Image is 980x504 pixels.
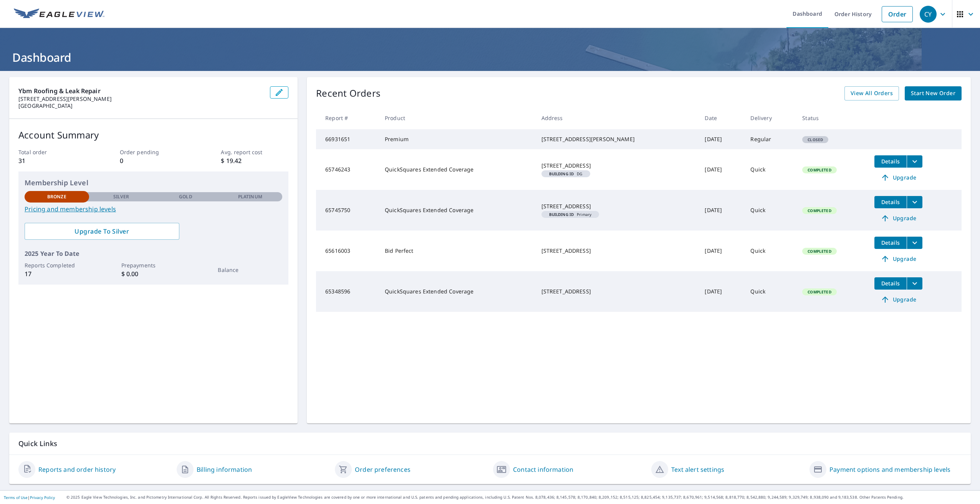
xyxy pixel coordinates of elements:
[879,280,902,287] span: Details
[874,155,907,168] button: detailsBtn-65746243
[18,439,962,448] p: Quick Links
[30,495,55,500] a: Privacy Policy
[549,212,574,216] em: Building ID
[907,196,922,208] button: filesDropdownBtn-65745750
[316,129,379,149] td: 66931651
[379,271,535,312] td: QuickSquares Extended Coverage
[238,193,262,200] p: Platinum
[874,196,907,208] button: detailsBtn-65745750
[221,156,288,165] p: $ 19.42
[4,495,55,500] p: |
[316,190,379,231] td: 65745750
[882,6,913,22] a: Order
[911,89,955,98] span: Start New Order
[18,128,288,142] p: Account Summary
[38,465,116,474] a: Reports and order history
[905,86,962,100] a: Start New Order
[513,465,573,474] a: Contact information
[179,193,192,200] p: Gold
[545,212,596,216] span: Primary
[25,261,89,269] p: Reports Completed
[316,149,379,190] td: 65746243
[879,295,918,304] span: Upgrade
[851,89,893,98] span: View All Orders
[699,149,744,190] td: [DATE]
[803,249,836,254] span: Completed
[9,49,971,65] h1: Dashboard
[874,237,907,249] button: detailsBtn-65616003
[874,253,922,265] a: Upgrade
[379,149,535,190] td: QuickSquares Extended Coverage
[18,86,264,96] p: Ybm Roofing & Leak Repair
[744,231,796,271] td: Quick
[844,86,899,100] a: View All Orders
[874,212,922,224] a: Upgrade
[121,261,186,269] p: Prepayments
[744,271,796,312] td: Quick
[25,178,282,188] p: Membership Level
[541,135,693,143] div: [STREET_ADDRESS][PERSON_NAME]
[699,190,744,231] td: [DATE]
[18,102,264,109] p: [GEOGRAPHIC_DATA]
[120,148,187,156] p: Order pending
[197,465,252,474] a: Billing information
[699,129,744,149] td: [DATE]
[25,249,282,258] p: 2025 Year To Date
[879,173,918,182] span: Upgrade
[120,156,187,165] p: 0
[18,156,86,165] p: 31
[699,231,744,271] td: [DATE]
[803,137,828,142] span: Closed
[66,494,976,500] p: © 2025 Eagle View Technologies, Inc. and Pictometry International Corp. All Rights Reserved. Repo...
[541,247,693,255] div: [STREET_ADDRESS]
[907,277,922,290] button: filesDropdownBtn-65348596
[803,208,836,213] span: Completed
[874,171,922,184] a: Upgrade
[545,172,587,176] span: DG
[25,204,282,214] a: Pricing and membership levels
[379,231,535,271] td: Bid Perfect
[829,465,950,474] a: Payment options and membership levels
[47,193,66,200] p: Bronze
[699,271,744,312] td: [DATE]
[316,231,379,271] td: 65616003
[379,190,535,231] td: QuickSquares Extended Coverage
[121,269,186,278] p: $ 0.00
[221,148,288,156] p: Avg. report cost
[541,162,693,170] div: [STREET_ADDRESS]
[879,214,918,223] span: Upgrade
[699,107,744,129] th: Date
[907,237,922,249] button: filesDropdownBtn-65616003
[541,203,693,210] div: [STREET_ADDRESS]
[18,96,264,102] p: [STREET_ADDRESS][PERSON_NAME]
[879,254,918,264] span: Upgrade
[355,465,411,474] a: Order preferences
[744,149,796,190] td: Quick
[874,277,907,290] button: detailsBtn-65348596
[874,293,922,306] a: Upgrade
[671,465,724,474] a: Text alert settings
[31,227,173,236] span: Upgrade To Silver
[907,155,922,168] button: filesDropdownBtn-65746243
[14,8,104,20] img: EV Logo
[316,86,381,100] p: Recent Orders
[549,172,574,176] em: Building ID
[18,148,86,156] p: Total order
[25,269,89,278] p: 17
[803,167,836,173] span: Completed
[803,289,836,295] span: Completed
[218,266,282,274] p: Balance
[379,129,535,149] td: Premium
[316,271,379,312] td: 65348596
[316,107,379,129] th: Report #
[379,107,535,129] th: Product
[541,288,693,295] div: [STREET_ADDRESS]
[25,223,179,240] a: Upgrade To Silver
[744,129,796,149] td: Regular
[879,239,902,246] span: Details
[796,107,868,129] th: Status
[920,6,937,23] div: CY
[879,198,902,206] span: Details
[4,495,28,500] a: Terms of Use
[879,158,902,165] span: Details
